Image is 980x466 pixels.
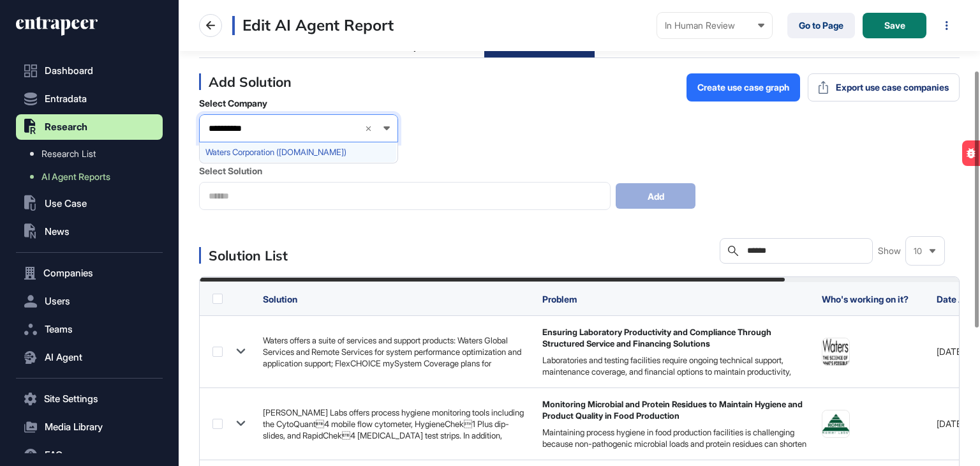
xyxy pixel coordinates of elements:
[16,345,163,370] button: AI Agent
[199,98,267,109] label: Select Company
[45,199,87,209] span: Use Case
[16,414,163,440] button: Media Library
[884,21,905,30] span: Save
[44,394,98,404] span: Site Settings
[822,338,849,365] img: image
[45,450,63,460] span: FAQ
[41,172,110,182] span: AI Agent Reports
[263,407,530,441] div: [PERSON_NAME] Labs offers process hygiene monitoring tools including the CytoQuant4 mobile flow ...
[836,83,949,92] span: Export use case companies
[878,246,901,256] span: Show
[232,16,394,35] h3: Edit AI Agent Report
[43,268,93,278] span: Companies
[263,334,530,369] div: Waters offers a suite of services and support products: Waters Global Services and Remote Service...
[45,227,70,237] span: News
[542,354,809,389] div: Laboratories and testing facilities require ongoing technical support, maintenance coverage, and ...
[45,66,93,76] span: Dashboard
[542,294,577,304] span: Problem
[45,296,70,306] span: Users
[542,426,809,461] div: Maintaining process hygiene in food production facilities is challenging because non-pathogenic m...
[45,422,103,432] span: Media Library
[22,165,163,188] a: AI Agent Reports
[822,294,909,304] span: Who's working on it?
[787,13,855,38] a: Go to Page
[822,410,850,438] a: image
[16,386,163,412] button: Site Settings
[542,398,809,421] div: Monitoring Microbial and Protein Residues to Maintain Hygiene and Product Quality in Food Production
[205,147,390,157] span: Waters Corporation ([DOMAIN_NAME])
[16,289,163,314] button: Users
[45,352,82,363] span: AI Agent
[16,219,163,244] button: News
[808,73,960,101] button: Export use case companies
[914,246,922,256] span: 10
[16,191,163,216] button: Use Case
[41,149,96,159] span: Research List
[822,338,850,366] a: image
[199,247,288,264] div: Solution List
[45,122,87,132] span: Research
[45,94,87,104] span: Entradata
[16,58,163,84] a: Dashboard
[16,86,163,112] button: Entradata
[542,326,809,349] div: Ensuring Laboratory Productivity and Compliance Through Structured Service and Financing Solutions
[16,260,163,286] button: Companies
[687,73,800,101] button: Create use case graph
[822,410,849,437] img: image
[22,142,163,165] a: Research List
[665,20,764,31] div: In Human Review
[45,324,73,334] span: Teams
[16,114,163,140] button: Research
[863,13,926,38] button: Save
[199,73,960,90] div: Add Solution
[16,317,163,342] button: Teams
[263,294,297,304] span: Solution
[697,83,789,92] span: Create use case graph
